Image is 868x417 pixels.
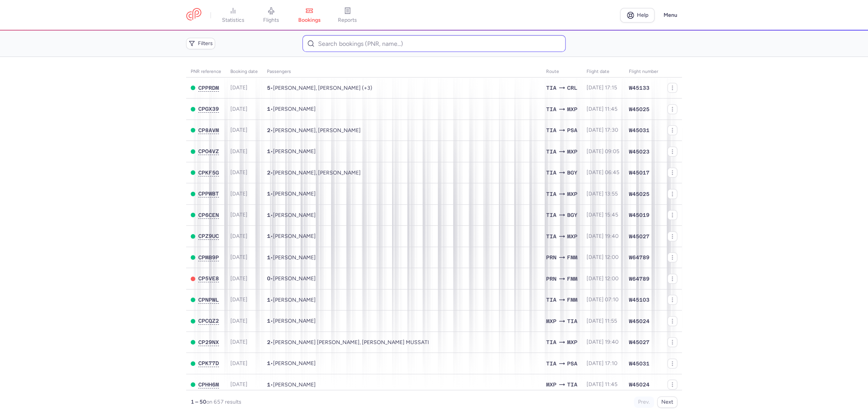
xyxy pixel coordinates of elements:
span: [DATE] [230,381,248,388]
span: Endi COKU [273,191,316,197]
span: FMM [567,296,577,304]
span: Help [637,12,648,18]
span: BGY [567,168,577,177]
span: FMM [567,275,577,283]
button: Prev. [634,396,654,408]
th: Flight number [624,66,663,78]
span: TIA [567,380,577,389]
button: CP5VE8 [198,275,219,282]
a: reports [328,7,366,24]
span: on 657 results [206,399,241,405]
span: TIA [546,105,556,113]
button: Next [657,396,677,408]
button: CPPWBT [198,191,219,197]
button: CPO4VZ [198,148,219,155]
button: CPGX39 [198,106,219,112]
span: 1 [267,381,270,388]
span: Mohamed EL HAMOUTI [273,106,316,112]
span: MXP [567,190,577,198]
span: [DATE] 15:45 [587,212,618,218]
button: CP8AVM [198,127,219,134]
span: [DATE] [230,318,248,324]
span: TIA [546,147,556,156]
span: [DATE] [230,233,248,239]
span: MXP [567,147,577,156]
span: Nora VYZAJ [273,148,316,155]
button: CPHH6M [198,381,219,388]
span: PRN [546,253,556,262]
span: [DATE] 19:40 [587,233,619,239]
th: Route [542,66,582,78]
span: Omar MOHAMED, Sabah AL SAMAWI, Abeer MOHAMED, Ghadah MOHAMED, Suheel MOHAMED [273,85,372,91]
span: PSA [567,359,577,368]
button: Menu [659,8,682,23]
button: CPCQZ2 [198,318,219,324]
span: • [267,212,316,218]
span: W45019 [629,211,649,219]
button: CPNPWL [198,297,219,303]
span: CRL [567,84,577,92]
span: 5 [267,85,270,91]
span: 1 [267,360,270,366]
span: bookings [298,17,321,24]
span: statistics [222,17,244,24]
span: [DATE] 19:40 [587,339,619,345]
span: W45031 [629,126,649,134]
span: CPKF5G [198,170,219,176]
span: • [267,381,316,388]
th: flight date [582,66,624,78]
span: TIA [567,317,577,325]
span: [DATE] [230,212,248,218]
span: [DATE] [230,106,248,112]
span: • [267,254,316,261]
span: [DATE] [230,169,248,176]
span: TIA [546,296,556,304]
span: W45017 [629,169,649,176]
span: • [267,127,361,134]
span: • [267,339,429,346]
th: PNR reference [186,66,226,78]
span: 2 [267,170,270,176]
span: [DATE] 17:15 [587,84,617,91]
span: 2 [267,127,270,133]
span: Filters [198,40,213,47]
span: [DATE] 06:45 [587,169,619,176]
span: [DATE] [230,339,248,345]
span: MXP [567,338,577,346]
span: CPCQZ2 [198,318,219,324]
span: W45024 [629,381,649,388]
span: 1 [267,318,270,324]
input: Search bookings (PNR, name...) [302,35,565,52]
span: • [267,85,372,91]
span: [DATE] [230,296,248,303]
span: TIA [546,168,556,177]
span: CP5VE8 [198,275,219,281]
span: • [267,106,316,112]
span: Elio SKORA, Daniel SKORA [273,170,361,176]
span: Dario SHERA [273,297,316,303]
span: CPMB9P [198,254,219,260]
th: Passengers [262,66,542,78]
span: Adnan BERISH [273,254,316,261]
span: TIA [546,126,556,134]
button: CP29NX [198,339,219,346]
button: Filters [186,38,215,49]
span: [DATE] 11:55 [587,318,617,324]
span: [DATE] 12:00 [587,254,619,260]
span: MXP [546,380,556,389]
span: CPGX39 [198,106,219,112]
span: • [267,360,316,367]
span: W45027 [629,338,649,346]
span: W45023 [629,148,649,155]
span: BGY [567,211,577,219]
span: Cristiano ZANAJ [273,360,316,367]
span: TIA [546,211,556,219]
span: [DATE] [230,84,248,91]
button: CPZ9UC [198,233,219,239]
button: CPMB9P [198,254,219,261]
span: [DATE] [230,254,248,260]
span: [DATE] 17:10 [587,360,617,367]
span: MXP [567,105,577,113]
